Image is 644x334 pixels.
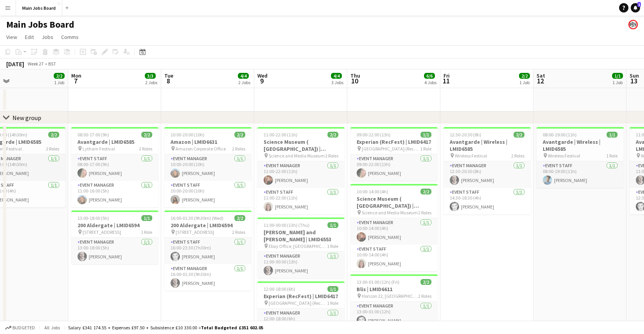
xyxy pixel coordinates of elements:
div: Salary £341 174.55 + Expenses £97.50 + Subsistence £10 330.00 = [68,325,263,330]
a: Edit [22,32,37,42]
div: [DATE] [6,60,24,68]
span: All jobs [43,325,62,330]
button: Budgeted [4,323,36,332]
span: Comms [61,34,79,41]
span: Total Budgeted £351 602.05 [201,325,263,330]
a: Comms [58,32,82,42]
span: Budgeted [12,325,35,330]
app-user-avatar: Alanya O'Donnell [628,20,638,29]
span: Edit [25,34,34,41]
span: Jobs [42,34,53,41]
button: Main Jobs Board [16,0,62,16]
div: New group [12,114,41,122]
h1: Main Jobs Board [6,19,74,30]
a: Jobs [39,32,56,42]
a: 1 [631,3,640,12]
div: BST [48,61,56,67]
span: Week 27 [26,61,45,67]
span: 1 [637,2,641,7]
a: View [3,32,20,42]
span: View [6,34,17,41]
